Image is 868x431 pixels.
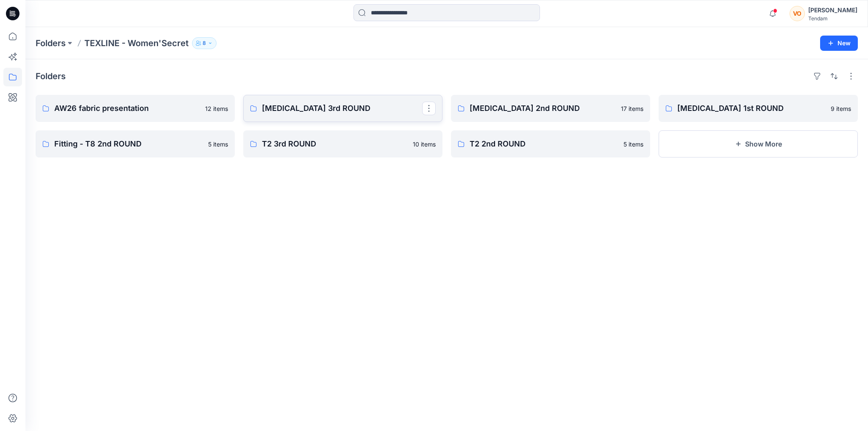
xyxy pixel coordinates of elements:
[451,95,650,122] a: [MEDICAL_DATA] 2nd ROUND17 items
[808,15,857,22] div: Tendam
[470,102,616,114] p: [MEDICAL_DATA] 2nd ROUND
[262,102,422,114] p: [MEDICAL_DATA] 3rd ROUND
[192,37,217,49] button: 8
[36,37,66,49] a: Folders
[208,140,228,149] p: 5 items
[677,102,826,114] p: [MEDICAL_DATA] 1st ROUND
[451,130,650,157] a: T2 2nd ROUND5 items
[831,104,851,113] p: 9 items
[36,130,235,157] a: Fitting - T8 2nd ROUND5 items
[820,36,858,51] button: New
[243,130,442,157] a: T2 3rd ROUND10 items
[243,95,442,122] a: [MEDICAL_DATA] 3rd ROUND
[84,37,189,49] p: TEXLINE - Women'Secret
[54,138,203,150] p: Fitting - T8 2nd ROUND
[36,95,235,122] a: AW26 fabric presentation12 items
[623,140,643,149] p: 5 items
[36,71,66,81] h4: Folders
[262,138,408,150] p: T2 3rd ROUND
[808,5,857,15] div: [PERSON_NAME]
[54,102,200,114] p: AW26 fabric presentation
[470,138,618,150] p: T2 2nd ROUND
[659,130,858,157] button: Show More
[790,6,805,21] div: VO
[621,104,643,113] p: 17 items
[205,104,228,113] p: 12 items
[203,39,206,48] p: 8
[413,140,436,149] p: 10 items
[659,95,858,122] a: [MEDICAL_DATA] 1st ROUND9 items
